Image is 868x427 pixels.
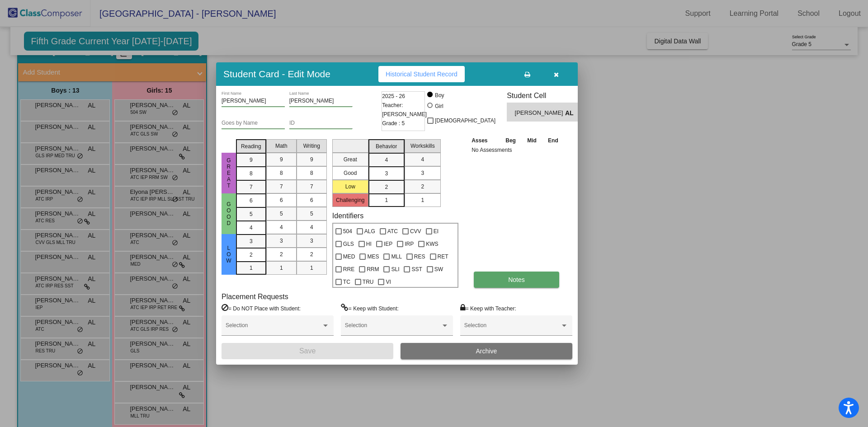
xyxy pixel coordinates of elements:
span: 8 [250,169,253,178]
th: Asses [469,136,500,145]
span: KWS [426,239,438,249]
span: MES [367,251,379,262]
span: ALG [364,226,375,237]
button: Notes [474,272,559,288]
span: Teacher: [PERSON_NAME] [382,101,427,119]
h3: Student Cell [507,91,585,100]
span: 1 [250,264,253,272]
span: GLS [343,239,354,249]
span: MLL [391,251,401,262]
span: 3 [385,169,388,178]
label: = Do NOT Place with Student: [222,304,301,313]
label: Placement Requests [222,292,288,301]
span: 5 [250,210,253,218]
span: 2 [385,183,388,191]
span: 5 [280,210,283,218]
span: 4 [421,155,424,164]
label: Identifiers [332,211,363,220]
span: HI [366,239,372,249]
button: Historical Student Record [378,66,465,82]
span: Good [225,201,233,226]
span: ATC [387,226,398,237]
span: 9 [310,155,313,164]
span: [PERSON_NAME] [515,108,565,118]
span: 4 [385,156,388,164]
span: 1 [280,264,283,272]
th: End [542,136,564,145]
span: AL [565,108,578,118]
span: 7 [250,183,253,191]
span: 2 [250,251,253,259]
span: 2 [280,250,283,258]
span: 5 [310,210,313,218]
span: SST [411,264,422,275]
button: Save [222,343,393,359]
span: TC [343,277,350,287]
span: 6 [310,196,313,204]
span: 7 [310,183,313,191]
span: 6 [280,196,283,204]
span: Archive [476,347,497,355]
span: 3 [421,169,424,177]
span: 4 [250,224,253,232]
span: EI [434,226,439,237]
span: 3 [280,237,283,245]
span: RRE [343,264,354,275]
span: 1 [310,264,313,272]
span: 6 [250,197,253,205]
span: VI [386,277,391,287]
h3: Student Card - Edit Mode [223,68,330,80]
div: Boy [434,91,444,99]
span: Math [275,142,288,150]
span: 3 [310,237,313,245]
span: 1 [385,196,388,204]
span: [DEMOGRAPHIC_DATA] [435,115,495,126]
span: 7 [280,183,283,191]
span: 504 [343,226,352,237]
span: RRM [367,264,379,275]
span: IRP [405,239,414,249]
span: 4 [280,223,283,231]
th: Beg [500,136,521,145]
label: = Keep with Teacher: [460,304,516,313]
span: 1 [421,196,424,204]
span: 2 [310,250,313,258]
span: Grade : 5 [382,119,405,128]
span: MED [343,251,355,262]
span: Writing [303,142,320,150]
span: SW [434,264,443,275]
span: 8 [310,169,313,177]
label: = Keep with Student: [341,304,399,313]
span: CVV [410,226,421,237]
span: 2025 - 26 [382,92,405,101]
span: 9 [280,155,283,164]
span: RES [414,251,425,262]
span: Reading [241,142,261,150]
span: 9 [250,156,253,164]
span: 2 [421,183,424,191]
td: No Assessments [469,145,564,155]
span: Behavior [376,142,397,150]
span: Save [299,347,316,355]
span: RET [438,251,448,262]
span: 4 [310,223,313,231]
th: Mid [522,136,542,145]
button: Archive [401,343,572,359]
span: 8 [280,169,283,177]
span: Great [225,157,233,189]
div: Girl [434,102,443,110]
span: Historical Student Record [386,70,458,78]
span: SLI [391,264,399,275]
span: TRU [363,277,374,287]
span: Low [225,245,233,264]
span: Workskills [410,142,435,150]
span: IEP [384,239,392,249]
span: Notes [508,276,525,283]
span: 3 [250,237,253,245]
input: goes by name [222,120,285,127]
